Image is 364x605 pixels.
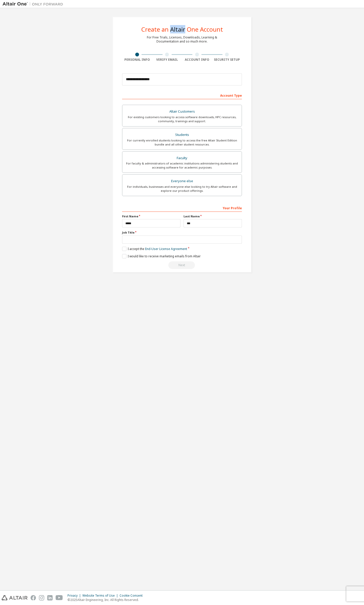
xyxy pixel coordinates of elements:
div: For existing customers looking to access software downloads, HPC resources, community, trainings ... [125,115,239,123]
div: Personal Info [122,58,152,62]
div: Cookie Consent [120,594,146,598]
img: facebook.svg [31,595,36,600]
div: Altair Customers [125,108,239,115]
div: For individuals, businesses and everyone else looking to try Altair software and explore our prod... [125,185,239,193]
div: Privacy [67,594,82,598]
div: Website Terms of Use [82,594,120,598]
div: Account Type [122,91,242,99]
div: For faculty & administrators of academic institutions administering students and accessing softwa... [125,161,239,170]
label: Job Title [122,231,242,235]
div: Everyone else [125,178,239,185]
a: End-User License Agreement [145,247,187,251]
img: linkedin.svg [47,595,53,600]
img: youtube.svg [56,595,63,600]
label: First Name [122,214,180,218]
div: For currently enrolled students looking to access the free Altair Student Edition bundle and all ... [125,138,239,147]
div: Students [125,131,239,138]
div: Verify Email [152,58,182,62]
div: For Free Trials, Licenses, Downloads, Learning & Documentation and so much more. [147,35,217,44]
div: Faculty [125,155,239,162]
p: © 2025 Altair Engineering, Inc. All Rights Reserved. [67,598,146,602]
label: I would like to receive marketing emails from Altair [122,254,201,258]
label: I accept the [122,247,187,251]
div: Read and acccept EULA to continue [122,261,242,269]
label: Last Name [184,214,242,218]
img: altair_logo.svg [2,595,28,600]
div: Create an Altair One Account [141,26,223,32]
div: Security Setup [212,58,242,62]
div: Your Profile [122,204,242,212]
div: Account Info [182,58,212,62]
img: Altair One [3,2,66,7]
img: instagram.svg [39,595,44,600]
